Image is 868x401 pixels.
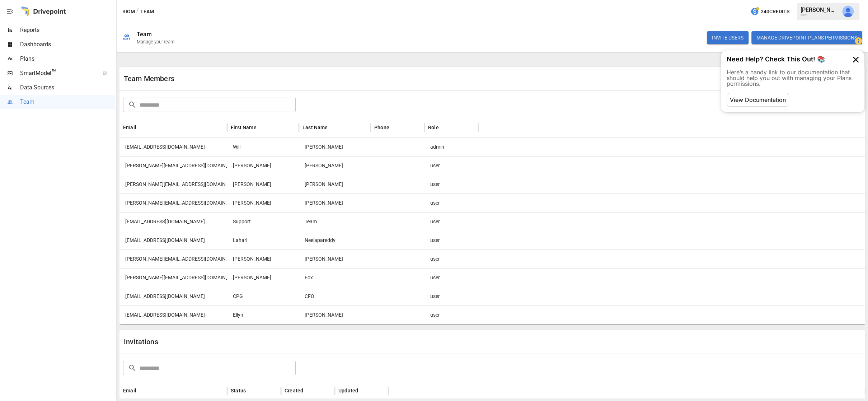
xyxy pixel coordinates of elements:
[20,98,115,106] span: Team
[390,122,400,132] button: Sort
[299,287,371,306] div: CFO
[299,212,371,231] div: Team
[231,125,257,130] div: First Name
[136,7,139,16] div: /
[374,125,389,130] div: Phone
[285,388,303,393] div: Created
[137,39,174,45] div: Manage your team
[124,74,492,83] div: Team Members
[137,386,147,396] button: Sort
[20,40,115,49] span: Dashboards
[137,31,152,38] div: Team
[119,287,227,306] div: biom@thecpgcfo.com
[247,386,257,396] button: Sort
[119,156,227,175] div: hank@getbiom.co
[424,175,478,193] div: user
[20,69,95,78] span: SmartModel
[299,268,371,287] div: Fox
[227,287,299,306] div: CPG
[761,7,789,16] span: 240 Credits
[299,156,371,175] div: Schellenger
[424,137,478,156] div: admin
[801,13,838,17] div: Biom
[707,31,749,44] button: INVITE USERS
[227,250,299,268] div: Bobby
[428,125,439,130] div: Role
[20,26,115,34] span: Reports
[424,287,478,306] div: user
[842,6,854,17] img: Will Gahagan
[227,231,299,250] div: Lahari
[329,122,339,132] button: Sort
[119,212,227,231] div: info@accountingadvisorscpa.com
[227,306,299,324] div: Ellyn
[424,212,478,231] div: user
[299,193,371,212] div: Marcos
[119,250,227,268] div: bobby@getbiom.co
[124,337,492,346] div: Invitations
[299,306,371,324] div: Stastny
[123,388,136,393] div: Email
[227,268,299,287] div: Neal
[304,386,314,396] button: Sort
[299,250,371,268] div: McConnell
[424,268,478,287] div: user
[119,193,227,212] div: andres@getbiom.co
[299,137,371,156] div: Gahagan
[338,388,358,393] div: Updated
[299,175,371,193] div: Butler
[119,175,227,193] div: patrick@getbiom.co
[359,386,369,396] button: Sort
[424,156,478,175] div: user
[424,306,478,324] div: user
[20,55,115,63] span: Plans
[227,137,299,156] div: Will
[257,122,267,132] button: Sort
[299,231,371,250] div: Neelapareddy
[122,7,135,16] button: Biom
[20,83,115,92] span: Data Sources
[119,231,227,250] div: lahari@accountingadvisorscpa.com
[119,306,227,324] div: ellyn@getbiom.co
[123,125,136,130] div: Email
[51,68,56,77] span: ™
[227,193,299,212] div: Andres
[838,1,858,22] button: Will Gahagan
[119,137,227,156] div: will@getbiom.co
[137,122,147,132] button: Sort
[227,212,299,231] div: Support
[424,250,478,268] div: user
[751,31,862,44] button: Manage Drivepoint Plans Permissions
[231,388,246,393] div: Status
[424,193,478,212] div: user
[424,231,478,250] div: user
[440,122,450,132] button: Sort
[227,156,299,175] div: Hank
[302,125,328,130] div: Last Name
[119,268,227,287] div: neal@getbiom.co
[227,175,299,193] div: Patrick
[747,5,792,18] button: 240Credits
[801,6,838,13] div: [PERSON_NAME]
